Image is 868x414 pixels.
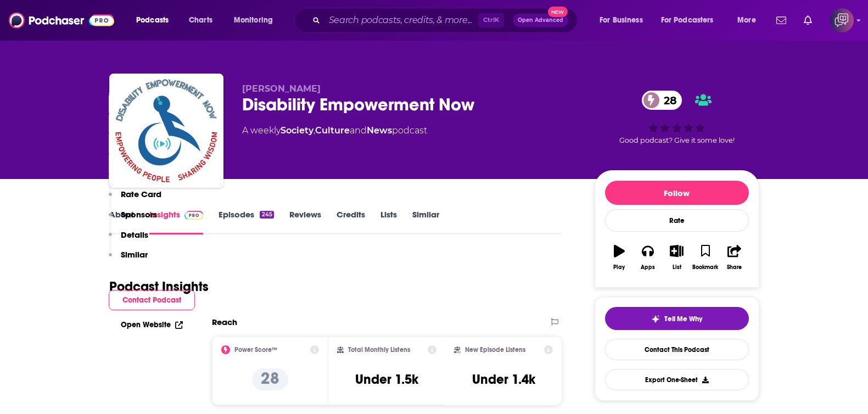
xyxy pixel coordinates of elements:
[219,209,273,234] a: Episodes245
[260,211,273,219] div: 245
[600,13,643,28] span: For Business
[465,346,525,354] h2: New Episode Listens
[109,230,148,250] button: Details
[662,238,691,277] button: List
[412,209,439,234] a: Similar
[654,12,730,29] button: open menu
[121,320,183,329] a: Open Website
[189,13,212,28] span: Charts
[242,124,427,137] div: A weekly podcast
[595,83,759,152] div: 28Good podcast? Give it some love!
[653,91,682,110] span: 28
[315,125,350,136] a: Culture
[548,7,568,17] span: New
[799,11,816,30] a: Show notifications dropdown
[691,238,720,277] button: Bookmark
[111,76,221,186] img: Disability Empowerment Now
[234,346,277,354] h2: Power Score™
[367,125,392,136] a: News
[720,238,748,277] button: Share
[830,8,854,32] img: User Profile
[313,125,315,136] span: ,
[772,11,791,30] a: Show notifications dropdown
[109,209,157,230] button: Sponsors
[252,368,288,390] p: 28
[348,346,410,354] h2: Total Monthly Listens
[664,315,702,323] span: Tell Me Why
[830,8,854,32] span: Logged in as corioliscompany
[226,12,287,29] button: open menu
[128,12,183,29] button: open menu
[109,249,148,270] button: Similar
[350,125,367,136] span: and
[661,13,714,28] span: For Podcasters
[651,315,660,323] img: tell me why sparkle
[234,13,273,28] span: Monitoring
[692,264,718,271] div: Bookmark
[9,10,114,31] img: Podchaser - Follow, Share and Rate Podcasts
[324,12,478,29] input: Search podcasts, credits, & more...
[281,125,313,136] a: Society
[472,371,535,388] h3: Under 1.4k
[605,307,749,330] button: tell me why sparkleTell Me Why
[619,136,735,144] span: Good podcast? Give it some love!
[641,264,655,271] div: Apps
[355,371,418,388] h3: Under 1.5k
[121,249,148,260] p: Similar
[109,290,195,310] button: Contact Podcast
[121,230,148,240] p: Details
[830,8,854,32] button: Show profile menu
[605,181,749,205] button: Follow
[478,13,504,27] span: Ctrl K
[727,264,742,271] div: Share
[634,238,662,277] button: Apps
[305,8,588,33] div: Search podcasts, credits, & more...
[673,264,681,271] div: List
[605,209,749,232] div: Rate
[121,209,157,220] p: Sponsors
[730,12,770,29] button: open menu
[518,18,563,23] span: Open Advanced
[605,238,634,277] button: Play
[605,339,749,360] a: Contact This Podcast
[613,264,625,271] div: Play
[289,209,321,234] a: Reviews
[182,12,219,29] a: Charts
[737,13,756,28] span: More
[513,14,568,27] button: Open AdvancedNew
[212,317,237,327] h2: Reach
[605,369,749,390] button: Export One-Sheet
[337,209,365,234] a: Credits
[242,83,321,94] span: [PERSON_NAME]
[592,12,657,29] button: open menu
[136,13,169,28] span: Podcasts
[380,209,397,234] a: Lists
[642,91,682,110] a: 28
